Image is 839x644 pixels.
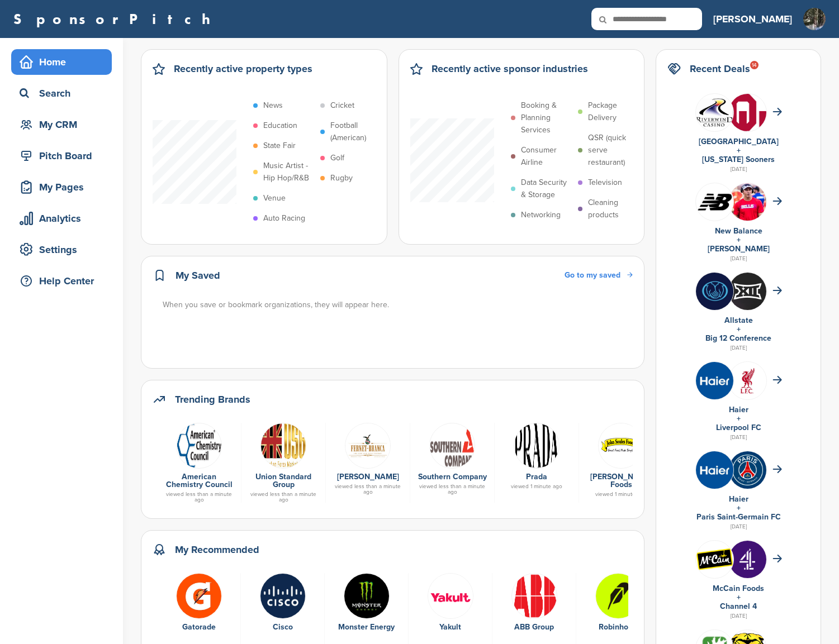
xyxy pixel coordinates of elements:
[163,621,235,633] div: Gatorade
[526,472,547,481] a: Prada
[582,621,654,633] div: Robinhood
[163,423,235,468] a: Data
[247,492,320,503] div: viewed less than a minute ago
[247,423,320,468] a: Usg
[263,140,296,152] p: State Fair
[17,240,112,260] div: Settings
[11,112,112,137] a: My CRM
[330,573,402,633] a: Ectldmqb 400x400 Monster Energy
[582,573,654,633] a: 1ftlyz2c 400x400 Robinhood
[690,61,750,77] h2: Recent Deals
[432,61,588,77] h2: Recently active sponsor industries
[263,192,286,204] p: Venue
[588,99,639,124] p: Package Delivery
[696,193,733,211] img: Data
[416,423,489,468] a: Data
[696,98,733,127] img: Data
[588,197,639,221] p: Cleaning products
[696,548,733,570] img: Open uri20141112 50798 1gyzy02
[521,99,572,136] p: Booking & Planning Services
[521,144,572,169] p: Consumer Airline
[163,573,235,633] a: Uaqc9ec6 400x400 Gatorade
[337,472,399,481] a: [PERSON_NAME]
[511,573,557,619] img: Abb logo
[414,621,486,633] div: Yakult
[247,573,319,633] a: Jmyca1yn 400x400 Cisco
[166,472,233,489] a: American Chemistry Council
[17,83,112,103] div: Search
[715,226,762,236] a: New Balance
[737,503,741,513] a: +
[263,212,305,225] p: Auto Racing
[260,423,306,469] img: Usg
[344,573,390,619] img: Ectldmqb 400x400
[416,484,489,495] div: viewed less than a minute ago
[255,472,311,489] a: Union Standard Group
[247,621,319,633] div: Cisco
[176,423,222,469] img: Data
[595,573,641,619] img: 1ftlyz2c 400x400
[11,174,112,200] a: My Pages
[590,472,652,489] a: [PERSON_NAME] Foods
[418,472,487,481] a: Southern Company
[729,405,748,414] a: Haier
[729,451,766,489] img: 0x7wxqi8 400x400
[514,423,560,469] img: Open uri20141112 50798 nb1490
[163,492,235,503] div: viewed less than a minute ago
[11,206,112,231] a: Analytics
[260,573,306,619] img: Jmyca1yn 400x400
[713,584,764,593] a: McCain Foods
[498,573,570,633] a: Abb logo ABB Group
[17,52,112,72] div: Home
[163,299,634,311] div: When you save or bookmark organizations, they will appear here.
[521,209,561,221] p: Networking
[667,432,809,442] div: [DATE]
[17,271,112,291] div: Help Center
[176,268,220,283] h2: My Saved
[331,423,404,468] a: Fernet logo
[667,522,809,532] div: [DATE]
[500,484,573,489] div: viewed 1 minute ago
[667,611,809,621] div: [DATE]
[667,254,809,264] div: [DATE]
[11,143,112,169] a: Pitch Board
[331,484,404,495] div: viewed less than a minute ago
[696,273,733,310] img: Bi wggbs 400x400
[696,451,733,489] img: Fh8myeok 400x400
[729,94,766,145] img: Data?1415805766
[11,268,112,294] a: Help Center
[17,146,112,166] div: Pitch Board
[588,132,639,169] p: QSR (quick serve restaurant)
[588,176,622,189] p: Television
[729,183,766,235] img: 220px josh allen
[263,99,283,112] p: News
[598,423,644,469] img: Logo john soules foods
[716,423,761,432] a: Liverpool FC
[699,137,779,146] a: [GEOGRAPHIC_DATA]
[500,423,573,468] a: Open uri20141112 50798 nb1490
[667,164,809,174] div: [DATE]
[750,61,759,69] div: 14
[330,120,382,144] p: Football (American)
[585,423,657,468] a: Logo john soules foods
[11,49,112,75] a: Home
[498,621,570,633] div: ABB Group
[11,237,112,263] a: Settings
[737,414,741,423] a: +
[174,61,312,77] h2: Recently active property types
[521,176,572,201] p: Data Security & Storage
[175,392,250,407] h2: Trending Brands
[737,325,741,334] a: +
[737,235,741,245] a: +
[705,333,771,343] a: Big 12 Conference
[702,155,775,164] a: [US_STATE] Sooners
[330,172,353,184] p: Rugby
[729,541,766,578] img: Ctknvhwm 400x400
[263,120,297,132] p: Education
[17,115,112,135] div: My CRM
[428,573,473,619] img: Data
[13,12,217,26] a: SponsorPitch
[729,494,748,504] a: Haier
[17,208,112,228] div: Analytics
[414,573,486,633] a: Data Yakult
